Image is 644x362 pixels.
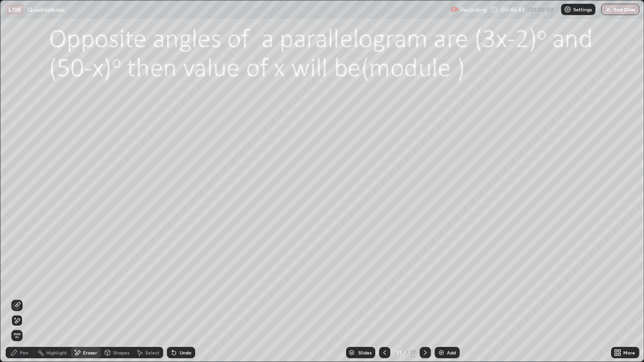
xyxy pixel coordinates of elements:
[460,6,487,13] p: Recording
[113,350,129,355] div: Shapes
[438,349,445,356] img: add-slide-button
[564,6,571,13] img: class-settings-icons
[180,350,191,355] div: Undo
[604,6,612,13] img: end-class-cross
[8,6,21,13] p: LIVE
[46,350,67,355] div: Highlight
[83,350,97,355] div: Eraser
[145,350,159,355] div: Select
[28,6,65,13] p: Quadrilaterals
[358,350,372,355] div: Slides
[405,350,408,355] div: /
[410,348,416,357] div: 77
[447,350,456,355] div: Add
[573,7,592,12] p: Settings
[601,4,639,15] button: End Class
[12,333,22,338] span: Erase all
[20,350,28,355] div: Pen
[623,350,635,355] div: More
[394,350,404,355] div: 31
[451,6,458,13] img: recording.375f2c34.svg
